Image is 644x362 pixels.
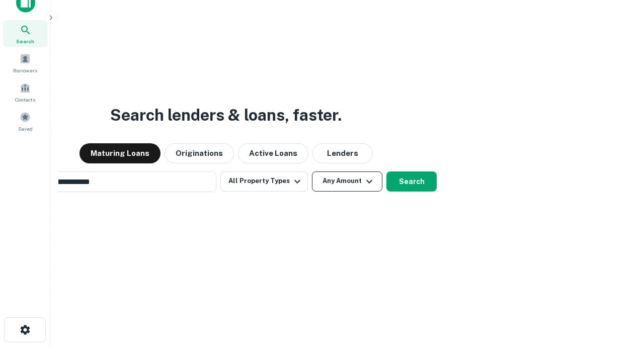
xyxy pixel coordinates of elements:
a: Saved [3,108,47,135]
span: Saved [18,125,33,133]
button: Lenders [312,143,373,163]
button: All Property Types [220,171,308,192]
span: Contacts [15,96,35,104]
span: Borrowers [13,66,37,74]
button: Any Amount [312,171,382,192]
button: Maturing Loans [79,143,160,163]
h3: Search lenders & loans, faster. [110,103,342,127]
iframe: Chat Widget [594,249,644,298]
button: Active Loans [238,143,308,163]
a: Borrowers [3,49,47,76]
button: Originations [165,143,234,163]
span: Search [16,37,34,45]
a: Search [3,20,47,47]
button: Search [386,171,437,192]
a: Contacts [3,78,47,106]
